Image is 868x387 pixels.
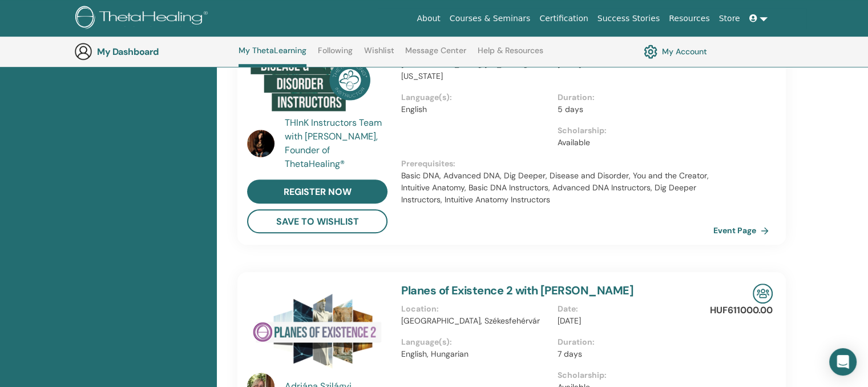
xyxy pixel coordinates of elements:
[285,116,390,171] a: THInK Instructors Team with [PERSON_NAME], Founder of ThetaHealing®
[401,158,713,170] p: Prerequisites :
[714,8,745,29] a: Store
[401,91,550,103] p: Language(s) :
[401,315,550,327] p: [GEOGRAPHIC_DATA], Székesfehérvár
[75,6,212,31] img: logo.png
[558,336,706,348] p: Duration :
[401,283,633,298] a: Planes of Existence 2 with [PERSON_NAME]
[284,186,352,198] span: register now
[644,42,707,61] a: My Account
[364,46,394,64] a: Wishlist
[401,170,713,206] p: Basic DNA, Advanced DNA, Dig Deeper, Disease and Disorder, You and the Creator, Intuitive Anatomy...
[401,303,550,315] p: Location :
[664,8,714,29] a: Resources
[401,103,550,115] p: English
[97,46,211,57] h3: My Dashboard
[558,91,706,103] p: Duration :
[401,336,550,348] p: Language(s) :
[401,348,550,360] p: English, Hungarian
[558,137,706,149] p: Available
[558,125,706,137] p: Scholarship :
[247,284,387,376] img: Planes of Existence 2
[478,46,543,64] a: Help & Resources
[558,348,706,360] p: 7 days
[558,369,706,381] p: Scholarship :
[753,284,773,304] img: In-Person Seminar
[558,303,706,315] p: Date :
[445,8,535,29] a: Courses & Seminars
[558,315,706,327] p: [DATE]
[829,348,857,376] div: Open Intercom Messenger
[318,46,353,64] a: Following
[247,209,387,233] button: save to wishlist
[535,8,592,29] a: Certification
[74,42,92,61] img: generic-user-icon.jpg
[239,46,306,67] a: My ThetaLearning
[713,222,773,239] a: Event Page
[558,103,706,115] p: 5 days
[247,179,387,204] a: register now
[412,8,445,29] a: About
[405,46,466,64] a: Message Center
[644,42,657,61] img: cog.svg
[593,8,664,29] a: Success Stories
[401,58,550,82] p: [GEOGRAPHIC_DATA], [US_STATE], [US_STATE]
[247,130,274,157] img: default.jpg
[710,304,773,317] p: HUF611000.00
